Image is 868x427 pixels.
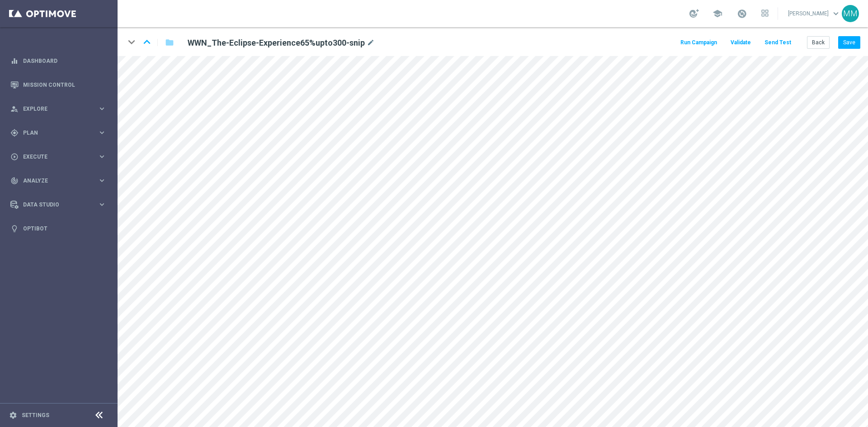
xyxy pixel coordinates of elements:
button: Validate [729,37,752,49]
span: Analyze [23,178,98,183]
i: mode_edit [367,38,375,48]
i: keyboard_arrow_right [98,176,106,185]
i: settings [9,411,17,419]
span: Data Studio [23,202,98,207]
i: keyboard_arrow_right [98,200,106,209]
i: keyboard_arrow_right [98,128,106,137]
span: Plan [23,130,98,136]
a: Dashboard [23,49,106,73]
i: folder [165,37,174,48]
button: Mission Control [10,81,107,89]
span: Explore [23,106,98,112]
button: gps_fixed Plan keyboard_arrow_right [10,129,107,136]
button: person_search Explore keyboard_arrow_right [10,105,107,113]
button: folder [164,35,175,50]
div: Optibot [10,216,106,240]
i: track_changes [10,177,19,185]
a: Mission Control [23,73,106,97]
i: gps_fixed [10,129,19,137]
span: school [712,9,722,19]
a: Settings [22,413,49,418]
div: MM [842,5,859,22]
button: Save [838,36,860,49]
span: keyboard_arrow_down [831,9,841,19]
i: keyboard_arrow_up [140,35,154,49]
div: Explore [10,105,98,113]
div: Data Studio [10,201,98,209]
i: keyboard_arrow_right [98,104,106,113]
button: Run Campaign [679,37,718,49]
i: play_circle_outline [10,153,19,161]
div: Mission Control [10,73,106,97]
div: Dashboard [10,49,106,73]
div: Analyze [10,177,98,185]
i: keyboard_arrow_right [98,152,106,161]
button: lightbulb Optibot [10,225,107,232]
div: Plan [10,129,98,137]
button: Back [807,36,830,49]
button: Send Test [763,37,793,49]
span: Validate [731,39,751,46]
h2: WWN_The-Eclipse-Experience65%upto300-snip [188,38,365,48]
button: equalizer Dashboard [10,57,107,65]
div: Execute [10,153,98,161]
i: lightbulb [10,225,19,233]
button: play_circle_outline Execute keyboard_arrow_right [10,153,107,160]
button: Data Studio keyboard_arrow_right [10,201,107,208]
a: Optibot [23,216,106,240]
i: equalizer [10,57,19,65]
span: Execute [23,154,98,160]
button: track_changes Analyze keyboard_arrow_right [10,177,107,184]
a: [PERSON_NAME]keyboard_arrow_down [787,7,842,20]
i: person_search [10,105,19,113]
